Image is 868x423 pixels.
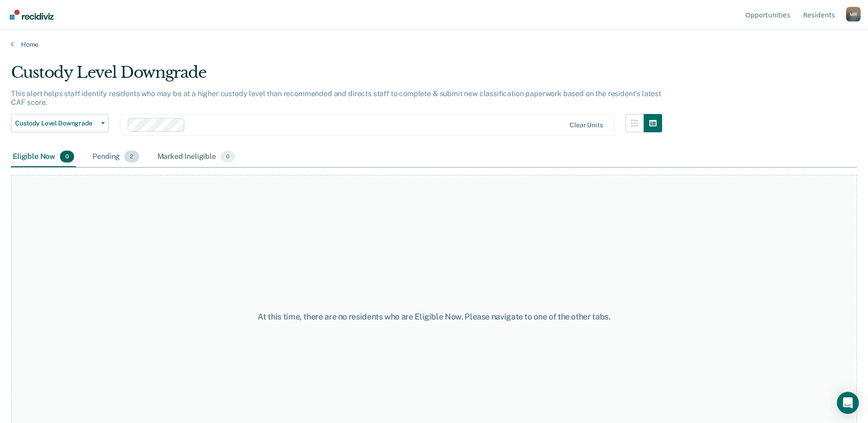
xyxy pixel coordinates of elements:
div: Open Intercom Messenger [837,392,859,414]
div: Custody Level Downgrade [11,63,662,89]
div: Marked Ineligible0 [156,147,237,167]
img: Recidiviz [10,10,54,20]
a: Home [11,40,857,49]
span: Custody Level Downgrade [15,119,97,127]
div: Eligible Now0 [11,147,76,167]
button: Custody Level Downgrade [11,114,109,132]
span: 0 [60,151,74,163]
div: At this time, there are no residents who are Eligible Now. Please navigate to one of the other tabs. [223,312,646,322]
button: Profile dropdown button [846,7,861,22]
span: 2 [124,151,139,163]
div: Clear units [570,121,603,129]
span: 0 [221,151,235,163]
div: Pending2 [91,147,140,167]
p: This alert helps staff identify residents who may be at a higher custody level than recommended a... [11,89,661,107]
div: M R [846,7,861,22]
